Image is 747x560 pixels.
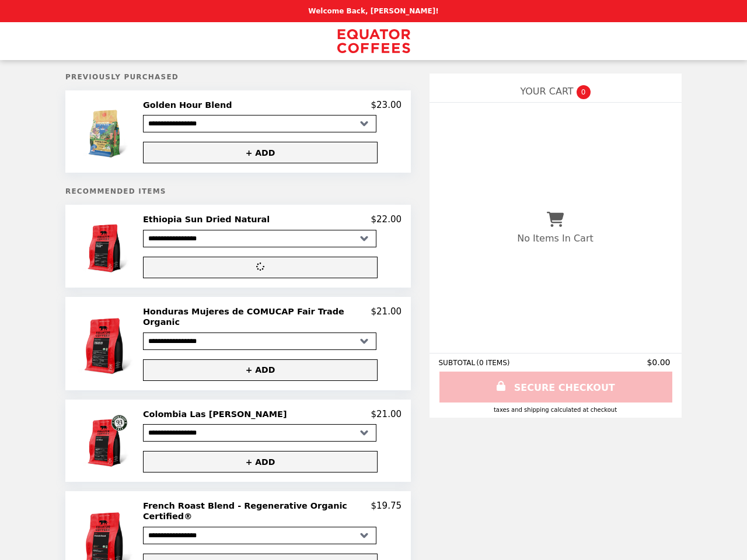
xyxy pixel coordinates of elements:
h5: Recommended Items [65,187,411,195]
p: $19.75 [371,501,402,522]
select: Select a product variant [143,527,376,544]
p: Welcome Back, [PERSON_NAME]! [308,7,438,15]
h2: Honduras Mujeres de COMUCAP Fair Trade Organic [143,306,371,328]
button: + ADD [143,451,378,473]
p: $23.00 [371,100,402,110]
span: ( 0 ITEMS ) [477,359,510,367]
select: Select a product variant [143,332,376,350]
img: Honduras Mujeres de COMUCAP Fair Trade Organic [76,306,138,381]
h2: Colombia Las [PERSON_NAME] [143,409,291,419]
select: Select a product variant [143,115,376,132]
p: $21.00 [371,306,402,328]
h2: Ethiopia Sun Dried Natural [143,214,274,225]
span: YOUR CART [521,86,574,97]
button: + ADD [143,142,378,163]
select: Select a product variant [143,230,376,247]
p: $22.00 [371,214,402,225]
h2: Golden Hour Blend [143,100,236,110]
h5: Previously Purchased [65,73,411,81]
img: Ethiopia Sun Dried Natural [81,214,135,278]
select: Select a product variant [143,424,376,442]
img: Brand Logo [337,29,410,53]
img: Colombia Las Rosas [81,409,135,473]
div: Taxes and Shipping calculated at checkout [439,407,672,413]
span: SUBTOTAL [439,359,477,367]
span: $0.00 [647,358,672,367]
p: $21.00 [371,409,402,419]
img: Golden Hour Blend [81,100,135,163]
span: 0 [577,85,591,99]
p: No Items In Cart [518,233,594,244]
button: + ADD [143,359,378,381]
h2: French Roast Blend - Regenerative Organic Certified® [143,501,371,522]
